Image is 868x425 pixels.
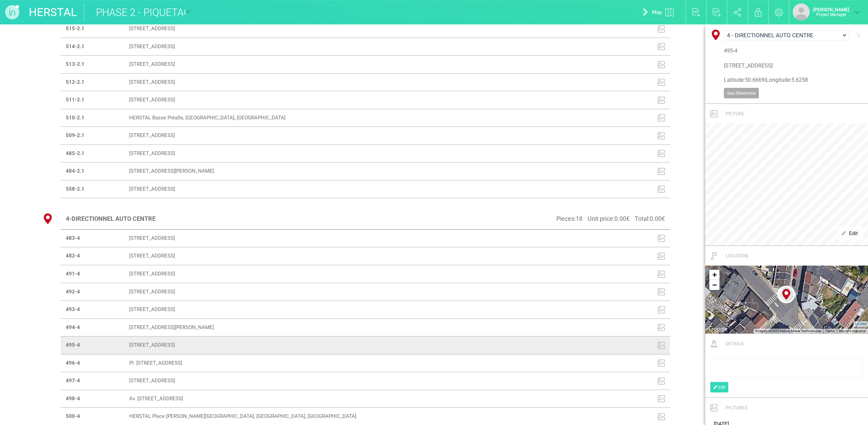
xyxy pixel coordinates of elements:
p: Latitude : 50.6669 | Longitude : 5.6258 [724,76,849,84]
td: Pl. [STREET_ADDRESS] [124,354,638,372]
strong: 484-2.1 [66,168,84,174]
div: rdw-wrapper [710,359,863,376]
strong: 500-4 [66,413,80,419]
td: [STREET_ADDRESS] [124,180,626,198]
img: IMP_ICON_integration.svg [658,150,665,157]
strong: 514-2.1 [66,43,84,50]
img: IMP_ICON_integration.svg [658,132,665,139]
img: IMP_ICON_integration.svg [658,342,665,349]
img: export_pdf.svg [692,8,701,17]
img: IMP_ICON_integration.svg [658,25,665,33]
img: IMP_ICON_integration.svg [710,404,717,411]
img: IMP_ICON_integration.svg [658,378,665,385]
strong: 495-4 [66,342,80,348]
span: Picture [726,111,745,116]
strong: 496-4 [66,360,80,366]
td: [STREET_ADDRESS] [124,247,638,265]
img: locked.svg [755,8,762,17]
div: rdw-editor [713,364,861,371]
td: Av. [STREET_ADDRESS] [124,390,638,408]
td: [STREET_ADDRESS] [124,73,626,91]
td: [STREET_ADDRESS][PERSON_NAME] [124,318,638,336]
strong: 491-4 [66,271,80,277]
td: [STREET_ADDRESS] [124,20,626,38]
img: IMP_ICON_integration.svg [658,271,665,278]
strong: 511-2.1 [66,97,84,103]
td: [STREET_ADDRESS][PERSON_NAME] [124,162,626,180]
a: Edit [710,382,728,393]
p: Project Manager [813,12,849,17]
strong: 510-2.1 [66,115,84,121]
a: See Streetview [724,88,759,99]
td: [STREET_ADDRESS] [124,372,638,390]
span: Total : 0.00 € [635,214,665,223]
span: Details [726,341,744,346]
img: plan.svg [665,8,674,17]
img: IMP_ICON_integration.svg [658,235,665,242]
img: IMP_ICON_integration.svg [658,186,665,193]
td: [STREET_ADDRESS] [124,38,626,56]
img: IMP_ICON_integration.svg [658,97,665,104]
img: IMP_ICON_integration.svg [658,306,665,313]
img: IMP_ICON_integration.svg [658,114,665,121]
img: IMP_ICON_emplacement.svg [711,252,717,259]
a: Leaflet [855,322,866,326]
strong: 494-4 [66,324,80,330]
strong: 4 - DIRECTIONNEL AUTO CENTRE [66,215,156,222]
strong: 483-4 [66,235,80,241]
img: IMP_ICON_integration.svg [658,61,665,68]
strong: 515-2.1 [66,25,84,32]
strong: 498-4 [66,395,80,402]
img: IMP_ICON_integration.svg [658,168,665,175]
a: Zoom in [709,270,719,280]
a: Zoom out [709,280,719,290]
img: IMP_ICON_integration.svg [658,43,665,50]
strong: 485-2.1 [66,150,84,156]
td: [STREET_ADDRESS] [124,144,626,162]
img: IMP_ICON_integration.svg [658,324,665,331]
td: [STREET_ADDRESS] [124,336,638,354]
img: IMP_ICON_integration.svg [658,360,665,367]
td: [STREET_ADDRESS] [124,283,638,301]
strong: 493-4 [66,306,80,312]
img: export_csv.svg [713,8,721,17]
td: [STREET_ADDRESS] [124,56,626,74]
a: Edit [836,227,863,240]
img: settings.svg [775,8,783,17]
img: IMP_ICON_integration.svg [658,288,665,295]
span: Location [726,253,748,258]
strong: 558-2.1 [66,186,84,192]
p: 495-4 [724,47,849,55]
span: Pieces : 18 [556,214,583,223]
td: [STREET_ADDRESS] [124,265,638,283]
img: IMP_ICON_intervention.svg [711,340,717,347]
td: [STREET_ADDRESS] [124,91,626,109]
td: [STREET_ADDRESS] [124,301,638,319]
span: Unit price : 0.00 € [588,214,630,223]
strong: 509-2.1 [66,132,84,138]
img: IMP_ICON_integration.svg [658,395,665,402]
td: HERSTAL Basse Préalle, [GEOGRAPHIC_DATA], [GEOGRAPHIC_DATA] [124,109,626,127]
strong: [PERSON_NAME] [813,7,849,12]
strong: 497-4 [66,378,80,384]
input: Address [724,58,849,73]
strong: 482-4 [66,253,80,259]
strong: 513-2.1 [66,61,84,67]
td: [STREET_ADDRESS] [124,229,638,247]
img: IMP_ICON_integration.svg [658,253,665,260]
img: default_avatar.png [793,3,810,20]
a: Map [634,1,682,23]
a: HERSTAL [29,3,77,21]
img: IMP_ICON_integration.svg [658,413,665,420]
span: Pictures [726,405,747,410]
td: [STREET_ADDRESS] [124,127,626,145]
img: share.svg [734,8,742,17]
img: IMP_ICON_integration.svg [658,79,665,86]
img: IMP_ICON_integration.svg [710,110,717,117]
a: [PERSON_NAME]Project Manager [793,3,860,20]
a: x [853,28,865,41]
strong: 512-2.1 [66,79,84,85]
strong: 492-4 [66,289,80,295]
